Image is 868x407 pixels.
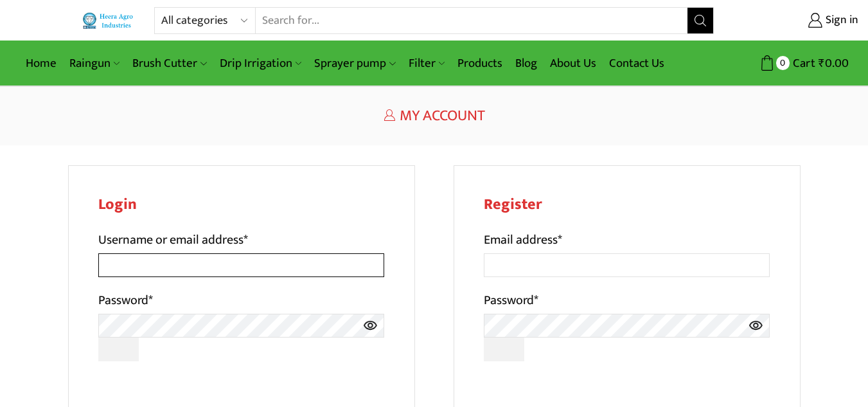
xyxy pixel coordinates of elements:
a: Drip Irrigation [213,48,308,78]
a: Sign in [733,9,858,32]
span: My Account [400,103,485,129]
a: About Us [544,48,603,78]
a: Products [451,48,509,78]
span: 0 [776,56,790,69]
a: Blog [509,48,544,78]
h2: Register [484,195,770,214]
span: Sign in [822,12,858,29]
a: Sprayer pump [308,48,402,78]
a: Filter [402,48,451,78]
a: 0 Cart ₹0.00 [727,51,849,75]
span: Cart [790,55,815,72]
span: ₹ [819,53,825,73]
label: Username or email address [98,230,248,250]
a: Brush Cutter [126,48,213,78]
bdi: 0.00 [819,53,849,73]
h2: Login [98,195,385,214]
button: Show password [484,338,525,361]
button: Search button [687,8,713,33]
a: Home [19,48,63,78]
button: Show password [98,338,139,361]
a: Contact Us [603,48,671,78]
label: Email address [484,230,562,250]
label: Password [484,290,538,311]
input: Search for... [256,8,687,33]
a: Raingun [63,48,126,78]
label: Password [98,290,153,311]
